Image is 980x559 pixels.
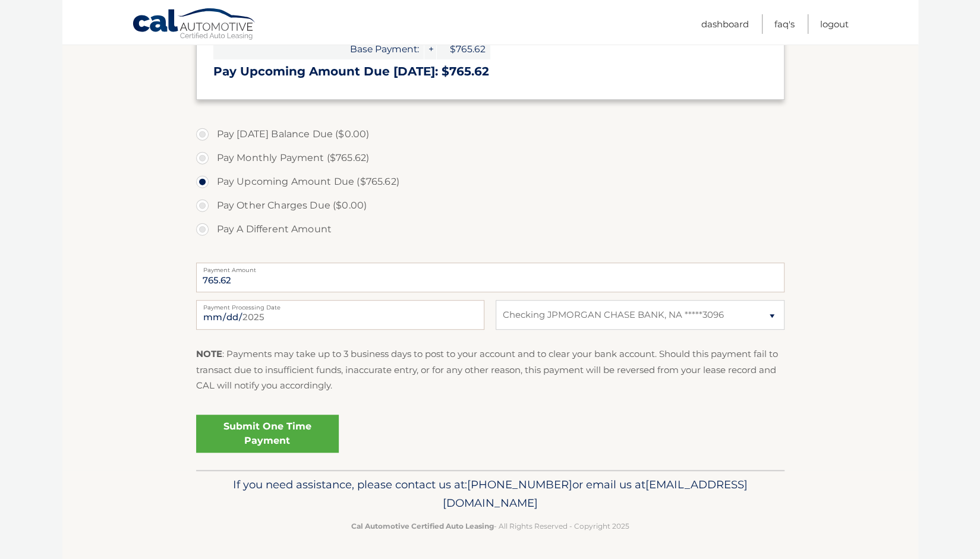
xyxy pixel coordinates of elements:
p: - All Rights Reserved - Copyright 2025 [204,520,777,532]
a: FAQ's [774,14,795,34]
label: Payment Processing Date [196,300,484,309]
label: Pay [DATE] Balance Due ($0.00) [196,122,784,146]
h3: Pay Upcoming Amount Due [DATE]: $765.62 [213,64,767,79]
a: Dashboard [701,14,749,34]
span: Base Payment: [213,39,424,59]
a: Cal Automotive [132,8,257,42]
a: Logout [820,14,849,34]
p: : Payments may take up to 3 business days to post to your account and to clear your bank account.... [196,346,784,393]
label: Pay A Different Amount [196,217,784,241]
label: Pay Monthly Payment ($765.62) [196,146,784,170]
label: Pay Upcoming Amount Due ($765.62) [196,170,784,194]
span: + [424,39,436,59]
strong: NOTE [196,348,222,359]
input: Payment Amount [196,263,784,292]
span: [PHONE_NUMBER] [467,478,572,491]
a: Submit One Time Payment [196,415,339,453]
strong: Cal Automotive Certified Auto Leasing [351,522,494,530]
p: If you need assistance, please contact us at: or email us at [204,475,777,513]
span: $765.62 [437,39,490,59]
label: Pay Other Charges Due ($0.00) [196,194,784,217]
input: Payment Date [196,300,484,330]
label: Payment Amount [196,263,784,272]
